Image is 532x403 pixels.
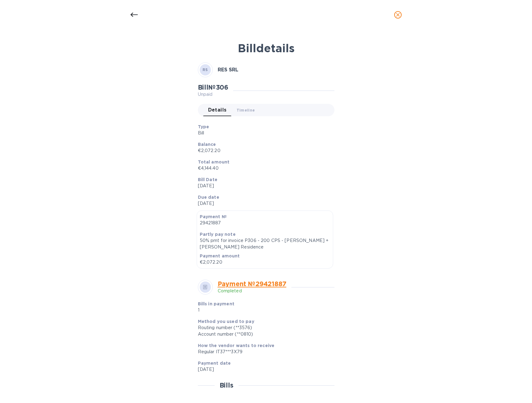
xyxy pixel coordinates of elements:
p: [DATE] [198,200,329,207]
p: Completed [218,288,286,294]
p: 50% pmt for invoice P306 - 200 CPS - [PERSON_NAME] + [PERSON_NAME] Residence [200,237,330,250]
p: €2,072.20 [200,259,330,265]
b: Bill Date [198,177,217,182]
b: Bill details [238,41,294,55]
h2: Bill № 306 [198,83,229,91]
div: Account number (**0810) [198,331,329,337]
button: close [390,7,405,22]
p: Unpaid [198,91,229,98]
p: [DATE] [198,366,329,373]
span: Details [208,106,227,114]
b: Payment № [200,214,227,219]
b: Payment amount [200,253,240,258]
b: Type [198,124,209,129]
div: Routing number (**3576) [198,325,329,331]
p: 1 [198,307,286,313]
h2: Bills [220,381,233,389]
div: Regular IT37***3X79 [198,349,329,355]
p: €4,144.40 [198,165,329,172]
b: Total amount [198,159,230,164]
b: How the vendor wants to receive [198,343,275,348]
p: €2,072.20 [198,147,329,154]
span: Timeline [237,107,255,113]
b: Due date [198,195,219,200]
p: [DATE] [198,183,329,189]
b: RS [203,67,208,72]
p: 29421887 [200,220,330,226]
b: Balance [198,142,216,147]
b: Partly pay note [200,232,236,237]
b: RES SRL [218,67,238,73]
b: Payment date [198,361,231,366]
a: Payment № 29421887 [218,280,286,288]
b: Bills in payment [198,301,234,306]
p: Bill [198,130,329,136]
b: Method you used to pay [198,319,254,324]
